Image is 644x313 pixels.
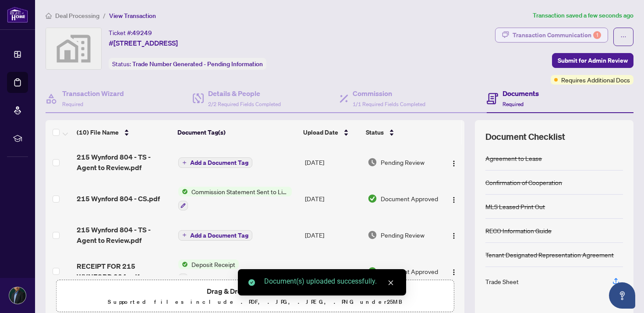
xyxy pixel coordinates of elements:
[188,260,239,269] span: Deposit Receipt
[386,278,396,288] a: Close
[109,58,266,70] div: Status:
[620,34,626,40] span: ellipsis
[9,287,26,304] img: Profile Icon
[558,53,628,68] span: Submit for Admin Review
[178,260,188,269] img: Status Icon
[248,279,255,286] span: check-circle
[366,128,384,137] span: Status
[381,230,425,240] span: Pending Review
[178,187,188,196] img: Status Icon
[178,187,292,210] button: Status IconCommission Statement Sent to Listing Brokerage
[450,232,457,239] img: Logo
[593,31,601,39] div: 1
[178,260,239,283] button: Status IconDeposit Receipt
[109,28,152,38] div: Ticket #:
[353,101,425,107] span: 1/1 Required Fields Completed
[353,88,425,99] h4: Commission
[485,178,562,187] div: Confirmation of Cooperation
[495,28,608,43] button: Transaction Communication1
[208,101,281,107] span: 2/2 Required Fields Completed
[73,120,174,145] th: (10) File Name
[132,60,263,68] span: Trade Number Generated - Pending Information
[188,187,292,196] span: Commission Statement Sent to Listing Brokerage
[174,120,300,145] th: Document Tag(s)
[55,12,99,20] span: Deal Processing
[178,157,252,168] button: Add a Document Tag
[609,282,635,309] button: Open asap
[77,193,160,204] span: 215 Wynford 804 - CS.pdf
[381,194,438,203] span: Document Approved
[208,88,281,99] h4: Details & People
[447,228,461,242] button: Logo
[447,264,461,278] button: Logo
[77,128,119,137] span: (10) File Name
[178,157,252,168] button: Add a Document Tag
[109,38,178,48] span: #[STREET_ADDRESS]
[57,280,453,313] span: Drag & Drop orUpload FormsSupported files include .PDF, .JPG, .JPEG, .PNG under25MB
[7,7,28,23] img: logo
[450,160,457,167] img: Logo
[132,29,152,37] span: 49249
[182,233,187,237] span: plus
[77,261,171,282] span: RECEIPT FOR 215 WYNFORD 804.pdf
[561,75,630,85] span: Requires Additional Docs
[502,101,524,107] span: Required
[190,232,248,238] span: Add a Document Tag
[485,131,565,143] span: Document Checklist
[485,202,545,211] div: MLS Leased Print Out
[301,145,364,180] td: [DATE]
[62,101,83,107] span: Required
[178,230,252,241] button: Add a Document Tag
[485,226,552,235] div: RECO Information Guide
[450,269,457,276] img: Logo
[77,224,171,245] span: 215 Wynford 804 - TS - Agent to Review.pdf
[381,267,438,276] span: Document Approved
[447,192,461,206] button: Logo
[182,160,187,165] span: plus
[485,250,614,260] div: Tenant Designated Representation Agreement
[264,276,396,287] div: Document(s) uploaded successfully.
[46,28,101,69] img: svg%3e
[190,160,248,166] span: Add a Document Tag
[368,194,377,203] img: Document Status
[103,11,106,21] li: /
[46,13,52,19] span: home
[62,297,448,307] p: Supported files include .PDF, .JPG, .JPEG, .PNG under 25 MB
[300,120,362,145] th: Upload Date
[368,267,377,276] img: Document Status
[62,88,124,99] h4: Transaction Wizard
[552,53,633,68] button: Submit for Admin Review
[362,120,440,145] th: Status
[485,153,542,163] div: Agreement to Lease
[301,217,364,253] td: [DATE]
[77,152,171,173] span: 215 Wynford 804 - TS - Agent to Review.pdf
[450,196,457,203] img: Logo
[381,157,425,167] span: Pending Review
[513,28,601,42] div: Transaction Communication
[207,285,303,297] span: Drag & Drop or
[303,128,338,137] span: Upload Date
[388,280,394,286] span: close
[368,230,377,240] img: Document Status
[502,88,539,99] h4: Documents
[368,157,377,167] img: Document Status
[109,12,156,20] span: View Transaction
[301,180,364,217] td: [DATE]
[178,229,252,241] button: Add a Document Tag
[485,277,519,286] div: Trade Sheet
[533,11,633,21] article: Transaction saved a few seconds ago
[447,155,461,169] button: Logo
[301,253,364,290] td: [DATE]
